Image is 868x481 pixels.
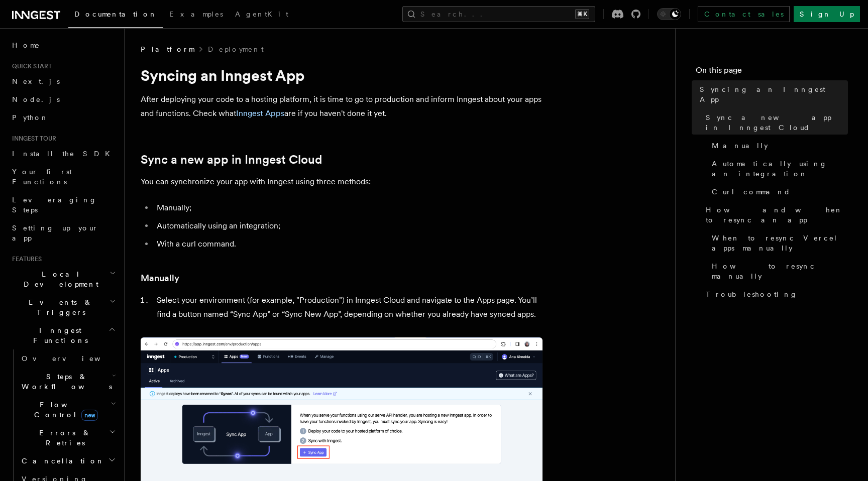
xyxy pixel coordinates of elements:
[8,108,118,127] a: Python
[18,428,109,448] span: Errors & Retries
[18,424,118,452] button: Errors & Retries
[18,456,104,466] span: Cancellation
[12,224,98,242] span: Setting up your app
[12,40,40,50] span: Home
[657,8,681,20] button: Toggle dark mode
[81,410,98,421] span: new
[696,80,848,108] a: Syncing an Inngest App
[712,261,848,281] span: How to resync manually
[712,233,848,253] span: When to resync Vercel apps manually
[702,285,848,303] a: Troubleshooting
[706,289,798,299] span: Troubleshooting
[8,325,108,345] span: Inngest Functions
[708,137,848,155] a: Manually
[12,196,97,214] span: Leveraging Steps
[141,271,179,285] a: Manually
[708,183,848,201] a: Curl command
[18,372,112,392] span: Steps & Workflows
[8,191,118,219] a: Leveraging Steps
[8,72,118,90] a: Next.js
[235,10,288,18] span: AgentKit
[18,396,118,424] button: Flow Controlnew
[12,113,49,122] span: Python
[696,64,848,80] h4: On this page
[8,321,118,349] button: Inngest Functions
[708,155,848,183] a: Automatically using an integration
[141,44,194,54] span: Platform
[74,10,157,18] span: Documentation
[708,257,848,285] a: How to resync manually
[12,77,60,85] span: Next.js
[141,153,322,167] a: Sync a new app in Inngest Cloud
[12,168,72,186] span: Your first Functions
[8,36,118,54] a: Home
[402,6,595,22] button: Search...⌘K
[712,159,848,179] span: Automatically using an integration
[154,237,542,251] li: With a curl command.
[18,368,118,396] button: Steps & Workflows
[169,10,223,18] span: Examples
[12,150,116,158] span: Install the SDK
[706,205,848,225] span: How and when to resync an app
[68,3,163,28] a: Documentation
[698,6,790,22] a: Contact sales
[141,92,542,121] p: After deploying your code to a hosting platform, it is time to go to production and inform Innges...
[8,163,118,191] a: Your first Functions
[8,90,118,108] a: Node.js
[8,219,118,247] a: Setting up your app
[236,108,284,118] a: Inngest Apps
[575,9,589,19] kbd: ⌘K
[163,3,229,27] a: Examples
[702,108,848,137] a: Sync a new app in Inngest Cloud
[22,354,125,363] span: Overview
[8,255,42,263] span: Features
[712,187,791,197] span: Curl command
[794,6,860,22] a: Sign Up
[208,44,264,54] a: Deployment
[712,141,768,151] span: Manually
[18,349,118,368] a: Overview
[8,62,52,70] span: Quick start
[141,175,542,189] p: You can synchronize your app with Inngest using three methods:
[8,265,118,293] button: Local Development
[18,452,118,470] button: Cancellation
[154,201,542,215] li: Manually;
[706,112,848,133] span: Sync a new app in Inngest Cloud
[154,219,542,233] li: Automatically using an integration;
[154,293,542,321] li: Select your environment (for example, "Production") in Inngest Cloud and navigate to the Apps pag...
[8,293,118,321] button: Events & Triggers
[8,135,56,143] span: Inngest tour
[702,201,848,229] a: How and when to resync an app
[229,3,294,27] a: AgentKit
[12,95,60,103] span: Node.js
[8,297,110,317] span: Events & Triggers
[18,400,111,420] span: Flow Control
[141,66,542,84] h1: Syncing an Inngest App
[708,229,848,257] a: When to resync Vercel apps manually
[8,269,110,289] span: Local Development
[8,145,118,163] a: Install the SDK
[700,84,848,104] span: Syncing an Inngest App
